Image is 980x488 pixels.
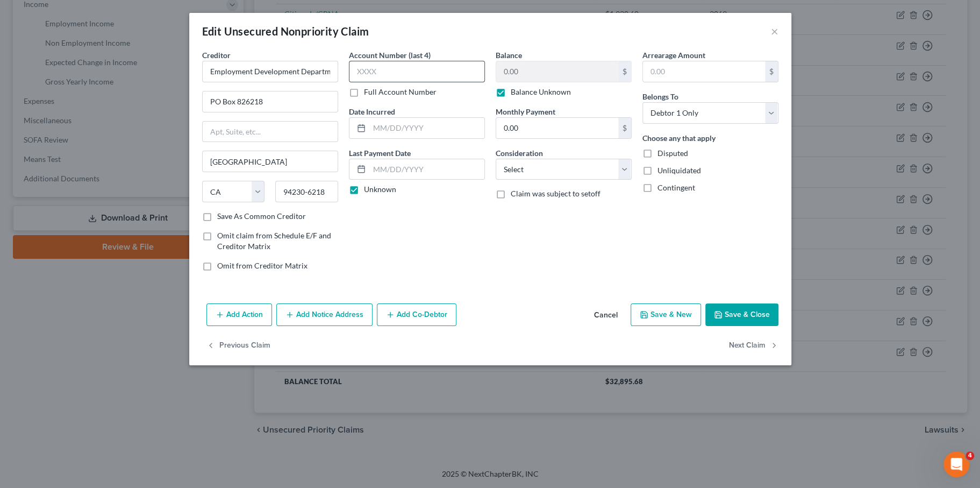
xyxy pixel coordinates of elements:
span: Claim was subject to setoff [511,189,600,198]
button: × [771,25,778,38]
label: Account Number (last 4) [349,49,431,61]
input: Enter city... [203,151,338,172]
input: XXXX [349,61,485,82]
span: Disputed [657,148,688,158]
button: Add Co-Debtor [377,303,456,326]
div: The court has added a new Credit Counseling Field that we need to update upon filing. Please remo... [17,117,168,191]
p: Active 5h ago [52,13,100,24]
label: Arrearage Amount [642,49,705,61]
b: 🚨ATTN: [GEOGRAPHIC_DATA] of [US_STATE] [17,91,153,111]
label: Unknown [364,184,396,195]
div: Close [189,4,208,24]
label: Balance Unknown [511,87,571,97]
input: MM/DD/YYYY [369,118,484,138]
div: $ [765,61,778,82]
input: 0.00 [643,61,765,82]
input: 0.00 [496,61,618,82]
label: Consideration [496,147,543,159]
button: Upload attachment [17,352,25,361]
span: Omit claim from Schedule E/F and Creditor Matrix [217,231,331,251]
input: 0.00 [496,118,618,138]
label: Save As Common Creditor [217,211,306,222]
div: $ [618,61,631,82]
iframe: Intercom live chat [943,451,969,477]
span: Creditor [202,51,231,60]
span: Belongs To [642,92,678,101]
label: Full Account Number [364,87,437,97]
input: MM/DD/YYYY [369,159,484,180]
button: Add Notice Address [276,303,373,326]
button: Save & New [631,303,701,326]
button: Send a message… [184,348,202,365]
div: Katie says… [9,84,206,221]
label: Date Incurred [349,106,395,117]
div: 🚨ATTN: [GEOGRAPHIC_DATA] of [US_STATE]The court has added a new Credit Counseling Field that we n... [9,84,176,197]
span: Contingent [657,183,695,192]
div: $ [618,118,631,138]
button: Add Action [206,303,272,326]
button: Next Claim [729,335,778,357]
button: Previous Claim [206,335,270,357]
button: go back [7,4,27,25]
label: Balance [496,49,522,61]
button: Cancel [585,305,626,326]
input: Search creditor by name... [202,61,338,82]
label: Choose any that apply [642,132,716,144]
input: Apt, Suite, etc... [203,122,338,142]
span: Omit from Creditor Matrix [217,261,307,270]
img: Profile image for Katie [31,6,48,23]
textarea: Message… [9,330,206,348]
label: Monthly Payment [496,106,555,117]
div: Edit Unsecured Nonpriority Claim [202,24,369,39]
label: Last Payment Date [349,147,411,159]
span: 4 [965,451,974,460]
input: Enter zip... [275,181,338,202]
input: Enter address... [203,91,338,112]
button: Home [168,4,189,25]
button: Save & Close [705,303,778,326]
button: Emoji picker [34,352,42,361]
span: Unliquidated [657,166,701,175]
h1: [PERSON_NAME] [52,5,122,13]
div: [PERSON_NAME] • [DATE] [17,200,102,206]
button: Start recording [68,352,77,361]
button: Gif picker [51,352,60,361]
